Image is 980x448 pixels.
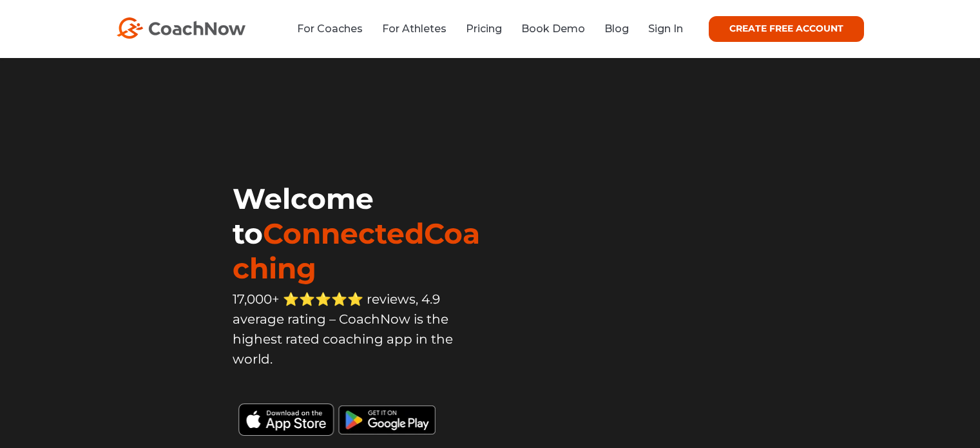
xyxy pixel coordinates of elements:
a: For Coaches [297,23,363,35]
img: CoachNow Logo [117,17,245,39]
a: Blog [604,23,629,35]
h1: Welcome to [233,181,490,286]
span: ConnectedCoaching [233,216,480,286]
a: CREATE FREE ACCOUNT [709,16,864,42]
a: For Athletes [382,23,447,35]
a: Pricing [466,23,502,35]
a: Book Demo [521,23,585,35]
span: 17,000+ ⭐️⭐️⭐️⭐️⭐️ reviews, 4.9 average rating – CoachNow is the highest rated coaching app in th... [233,291,453,367]
img: Black Download CoachNow on the App Store Button [233,397,490,436]
a: Sign In [648,23,683,35]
